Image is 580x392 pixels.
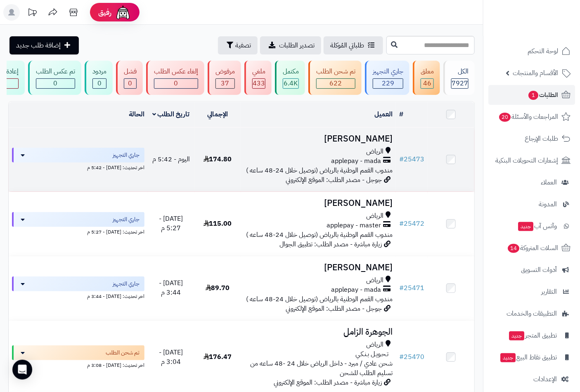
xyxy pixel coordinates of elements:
div: تم عكس الطلب [36,67,75,76]
div: معلق [421,67,434,76]
span: الإعدادات [533,373,557,385]
span: 622 [330,78,342,88]
span: applepay - master [327,221,381,230]
span: 20 [499,113,511,122]
span: # [399,283,404,293]
div: مكتمل [283,67,299,76]
span: إشعارات التحويلات البنكية [495,155,558,166]
div: 0 [93,79,106,88]
span: الرياض [366,211,384,221]
h3: [PERSON_NAME] [244,198,393,208]
span: 7927 [452,78,468,88]
a: ملغي 433 [243,61,273,95]
span: [DATE] - 3:44 م [159,278,183,298]
a: أدوات التسويق [488,260,575,280]
span: جوجل - مصدر الطلب: الموقع الإلكتروني [286,304,382,314]
span: applepay - mada [331,156,381,166]
a: تصدير الطلبات [260,36,321,54]
a: تحديثات المنصة [22,4,43,23]
button: تصفية [218,36,258,54]
div: 37 [216,79,234,88]
div: الكل [451,67,469,76]
span: طلبات الإرجاع [525,133,558,144]
span: جوجل - مصدر الطلب: الموقع الإلكتروني [286,175,382,185]
div: 622 [317,79,355,88]
a: الطلبات1 [488,85,575,105]
div: فشل [124,67,137,76]
a: #25472 [399,219,424,229]
span: جاري التجهيز [113,215,140,224]
a: لوحة التحكم [488,41,575,61]
span: مندوب القمم الوطنية بالرياض (توصيل خلال 24-48 ساعه ) [246,230,393,240]
span: طلباتي المُوكلة [330,40,364,50]
span: جاري التجهيز [113,280,140,288]
a: الإعدادات [488,369,575,389]
a: العميل [374,109,393,119]
a: إشعارات التحويلات البنكية [488,151,575,170]
span: 0 [97,78,102,88]
h3: [PERSON_NAME] [244,134,393,144]
a: طلباتي المُوكلة [324,36,383,54]
a: طلبات الإرجاع [488,129,575,149]
a: إلغاء عكس الطلب 0 [144,61,206,95]
div: 0 [36,79,75,88]
div: 6365 [283,79,298,88]
a: الحالة [129,109,144,119]
a: #25473 [399,154,424,164]
a: المدونة [488,194,575,214]
div: 433 [253,79,265,88]
a: #25470 [399,352,424,362]
span: جديد [518,222,533,231]
span: المراجعات والأسئلة [498,111,558,123]
span: 433 [253,78,265,88]
a: تم عكس الطلب 0 [26,61,83,95]
span: 176.47 [204,352,232,362]
span: تطبيق المتجر [508,330,557,341]
div: مرفوض [215,67,235,76]
span: الرياض [366,276,384,285]
span: 14 [508,244,520,253]
span: لوحة التحكم [528,45,558,57]
a: المراجعات والأسئلة20 [488,107,575,127]
div: جاري التجهيز [373,67,403,76]
span: جاري التجهيز [113,151,140,159]
span: تصدير الطلبات [279,40,315,50]
span: زيارة مباشرة - مصدر الطلب: تطبيق الجوال [279,239,382,249]
div: اخر تحديث: [DATE] - 5:27 م [12,227,144,236]
a: وآتس آبجديد [488,216,575,236]
span: 0 [128,78,133,88]
div: مردود [92,67,107,76]
span: الرياض [366,147,384,156]
span: الأقسام والمنتجات [513,67,558,79]
span: # [399,154,404,164]
span: # [399,352,404,362]
div: اخر تحديث: [DATE] - 5:42 م [12,163,144,171]
span: أدوات التسويق [521,264,557,276]
span: الرياض [366,340,384,349]
div: إلغاء عكس الطلب [154,67,198,76]
span: تصفية [235,40,251,50]
span: التطبيقات والخدمات [507,308,557,319]
span: تم شحن الطلب [106,349,140,357]
a: التقارير [488,282,575,302]
a: العملاء [488,172,575,192]
div: Open Intercom Messenger [12,360,32,380]
span: 0 [174,78,178,88]
div: اخر تحديث: [DATE] - 3:44 م [12,291,144,300]
span: مندوب القمم الوطنية بالرياض (توصيل خلال 24-48 ساعه ) [246,165,393,175]
span: اليوم - 5:42 م [152,154,190,164]
span: تطبيق نقاط البيع [500,352,557,363]
a: فشل 0 [114,61,144,95]
a: تطبيق المتجرجديد [488,326,575,345]
a: تطبيق نقاط البيعجديد [488,347,575,367]
a: تاريخ الطلب [152,109,190,119]
span: مندوب القمم الوطنية بالرياض (توصيل خلال 24-48 ساعه ) [246,294,393,304]
img: logo-2.png [524,18,572,35]
a: جاري التجهيز 229 [363,61,411,95]
h3: الجوهرة الزامل [244,327,393,337]
span: 89.70 [206,283,230,293]
a: تم شحن الطلب 622 [307,61,363,95]
span: 46 [423,78,431,88]
div: 229 [373,79,403,88]
a: السلات المتروكة14 [488,238,575,258]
